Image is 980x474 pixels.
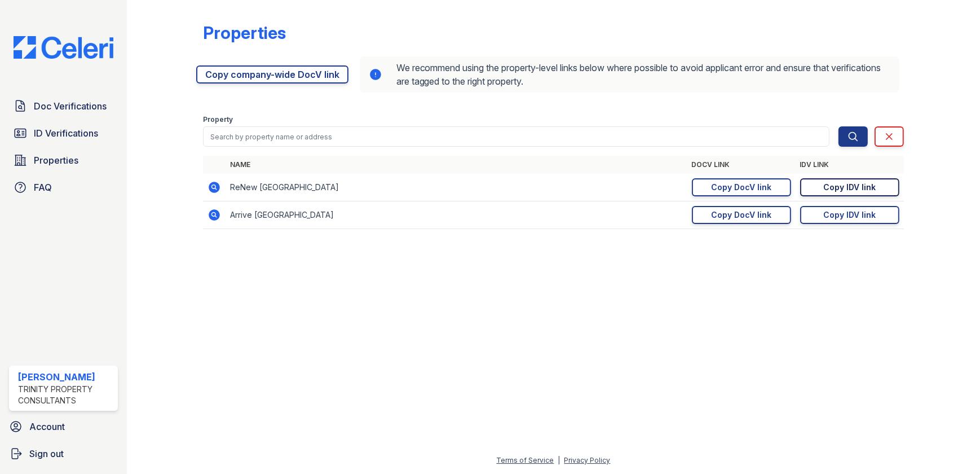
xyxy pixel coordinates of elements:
[9,122,118,144] a: ID Verifications
[29,447,64,460] span: Sign out
[34,153,78,167] span: Properties
[823,209,876,221] div: Copy IDV link
[796,156,904,174] th: IDV Link
[5,442,122,465] a: Sign out
[564,456,610,464] a: Privacy Policy
[203,126,829,147] input: Search by property name or address
[29,420,65,433] span: Account
[9,149,118,172] a: Properties
[496,456,554,464] a: Terms of Service
[9,176,118,199] a: FAQ
[5,415,122,438] a: Account
[34,126,98,140] span: ID Verifications
[823,182,876,193] div: Copy IDV link
[226,174,687,201] td: ReNew [GEOGRAPHIC_DATA]
[800,206,899,224] a: Copy IDV link
[9,95,118,117] a: Doc Verifications
[203,115,233,124] label: Property
[226,156,687,174] th: Name
[800,178,899,196] a: Copy IDV link
[34,99,107,113] span: Doc Verifications
[692,178,791,196] a: Copy DocV link
[687,156,796,174] th: DocV Link
[18,384,113,406] div: Trinity Property Consultants
[196,65,348,84] a: Copy company-wide DocV link
[203,23,286,43] div: Properties
[226,201,687,229] td: Arrive [GEOGRAPHIC_DATA]
[18,370,113,384] div: [PERSON_NAME]
[558,456,560,464] div: |
[711,182,771,193] div: Copy DocV link
[711,209,771,221] div: Copy DocV link
[692,206,791,224] a: Copy DocV link
[5,36,122,59] img: CE_Logo_Blue-a8612792a0a2168367f1c8372b55b34899dd931a85d93a1a3d3e32e68fde9ad4.png
[360,56,899,93] div: We recommend using the property-level links below where possible to avoid applicant error and ens...
[34,181,52,194] span: FAQ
